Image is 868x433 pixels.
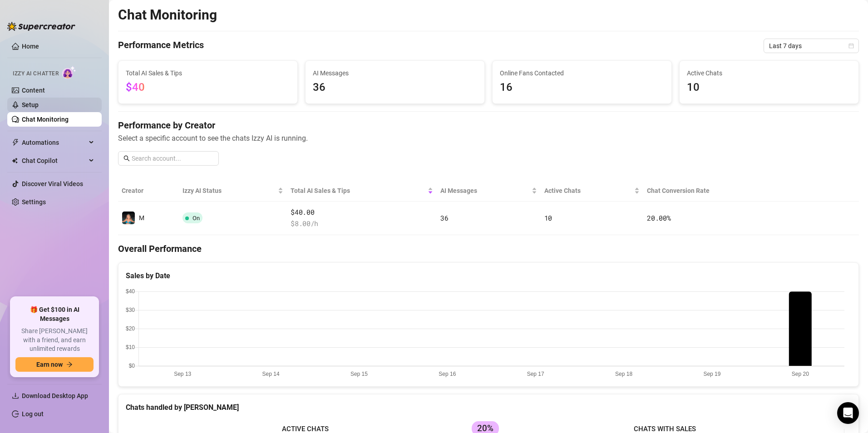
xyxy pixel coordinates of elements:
[15,327,94,354] span: Share [PERSON_NAME] with a friend, and earn unlimited rewards
[22,153,86,168] span: Chat Copilot
[12,139,19,146] span: thunderbolt
[687,79,851,96] span: 10
[66,361,73,368] span: arrow-right
[313,79,477,96] span: 36
[22,198,46,206] a: Settings
[36,361,63,368] span: Earn now
[769,39,853,53] span: Last 7 days
[7,22,75,31] img: logo-BBDzfeDw.svg
[313,68,477,78] span: AI Messages
[22,101,39,108] a: Setup
[15,305,94,323] span: 🎁 Get $100 in AI Messages
[15,357,94,372] button: Earn nowarrow-right
[118,6,217,24] h2: Chat Monitoring
[126,402,851,413] div: Chats handled by [PERSON_NAME]
[647,213,671,222] span: 20.00 %
[13,69,59,78] span: Izzy AI Chatter
[848,43,854,49] span: calendar
[22,180,83,187] a: Discover Viral Videos
[139,214,144,221] span: M
[544,213,552,222] span: 10
[687,68,851,78] span: Active Chats
[192,215,200,221] span: On
[440,213,448,222] span: 36
[118,119,859,132] h4: Performance by Creator
[12,157,18,164] img: Chat Copilot
[132,153,213,163] input: Search account...
[118,39,204,53] h4: Performance Metrics
[22,116,69,123] a: Chat Monitoring
[291,186,426,196] span: Total AI Sales & Tips
[123,155,130,162] span: search
[122,212,135,224] img: M
[440,186,530,196] span: AI Messages
[118,242,859,255] h4: Overall Performance
[126,81,145,93] span: $40
[291,218,433,229] span: $ 8.00 /h
[182,186,276,196] span: Izzy AI Status
[643,180,785,202] th: Chat Conversion Rate
[118,180,179,202] th: Creator
[544,186,633,196] span: Active Chats
[541,180,644,202] th: Active Chats
[22,135,86,150] span: Automations
[22,43,39,50] a: Home
[179,180,287,202] th: Izzy AI Status
[837,402,859,424] div: Open Intercom Messenger
[437,180,541,202] th: AI Messages
[22,410,44,418] a: Log out
[500,79,664,96] span: 16
[291,207,433,218] span: $40.00
[287,180,437,202] th: Total AI Sales & Tips
[22,392,88,399] span: Download Desktop App
[500,68,664,78] span: Online Fans Contacted
[22,87,45,94] a: Content
[12,392,19,399] span: download
[118,133,859,144] span: Select a specific account to see the chats Izzy AI is running.
[126,270,851,281] div: Sales by Date
[126,68,290,78] span: Total AI Sales & Tips
[62,66,76,79] img: AI Chatter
